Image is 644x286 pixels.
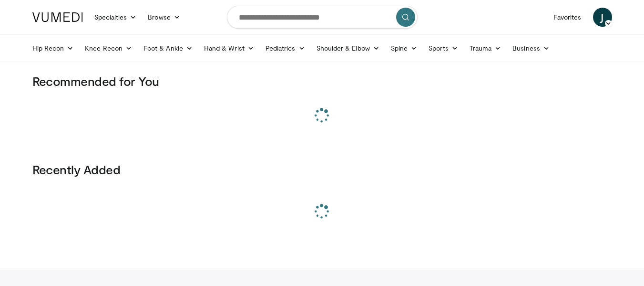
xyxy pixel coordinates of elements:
[32,74,612,89] h3: Recommended for You
[89,8,143,27] a: Specialties
[464,39,507,58] a: Trauma
[385,39,423,58] a: Spine
[32,12,83,22] img: VuMedi Logo
[142,8,186,27] a: Browse
[593,8,612,27] a: J
[198,39,260,58] a: Hand & Wrist
[79,39,138,58] a: Knee Recon
[507,39,555,58] a: Business
[548,8,587,27] a: Favorites
[423,39,464,58] a: Sports
[27,39,80,58] a: Hip Recon
[227,6,418,29] input: Search topics, interventions
[138,39,198,58] a: Foot & Ankle
[260,39,311,58] a: Pediatrics
[311,39,385,58] a: Shoulder & Elbow
[32,162,612,177] h3: Recently Added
